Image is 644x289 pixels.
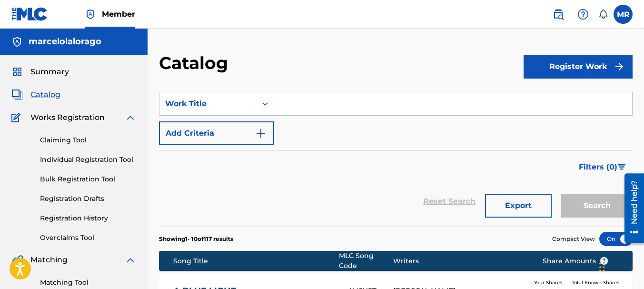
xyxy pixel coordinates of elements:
[485,194,552,218] button: Export
[30,89,60,100] span: Catalog
[40,135,136,145] a: Claiming Tool
[11,66,69,78] a: SummarySummary
[572,279,623,286] span: Total Known Shares
[596,243,644,289] div: Widget de chat
[30,112,105,123] span: Works Registration
[11,89,60,100] a: CatalogCatalog
[543,256,608,266] span: Share Amounts
[614,61,625,72] img: f7272a7cc735f4ea7f67.svg
[574,5,593,24] div: Help
[40,278,136,288] a: Matching Tool
[159,92,633,227] form: Search Form
[577,9,589,20] img: help
[40,155,136,165] a: Individual Registration Tool
[599,253,605,281] div: Arrastrar
[173,256,339,266] div: Song Title
[159,121,274,145] button: Add Criteria
[598,10,608,19] div: Notifications
[125,112,136,123] img: expand
[40,233,136,243] a: Overclaims Tool
[11,254,23,266] img: Matching
[85,9,96,20] img: Top Rightsholder
[573,155,633,179] button: Filters (0)
[393,256,528,266] div: Writers
[125,254,136,266] img: expand
[617,169,644,246] iframe: Resource Center
[11,89,23,100] img: Catalog
[553,9,564,20] img: search
[11,36,23,48] img: Accounts
[40,213,136,223] a: Registration History
[524,55,633,79] button: Register Work
[618,164,626,170] img: filter
[165,98,251,110] div: Work Title
[159,52,233,74] h2: Catalog
[30,66,69,78] span: Summary
[102,9,135,20] span: Member
[11,66,23,78] img: Summary
[549,5,568,24] a: Public Search
[596,243,644,289] iframe: Chat Widget
[255,128,267,139] img: 9d2ae6d4665cec9f34b9.svg
[579,161,617,173] span: Filters ( 0 )
[11,7,48,21] img: MLC Logo
[11,112,24,123] img: Works Registration
[40,194,136,204] a: Registration Drafts
[40,174,136,184] a: Bulk Registration Tool
[339,251,393,271] div: MLC Song Code
[29,36,101,47] h5: marcelolalorago
[534,279,566,286] span: Your Shares
[614,5,633,24] div: User Menu
[552,235,595,243] span: Compact View
[30,254,68,266] span: Matching
[159,235,233,243] p: Showing 1 - 10 of 117 results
